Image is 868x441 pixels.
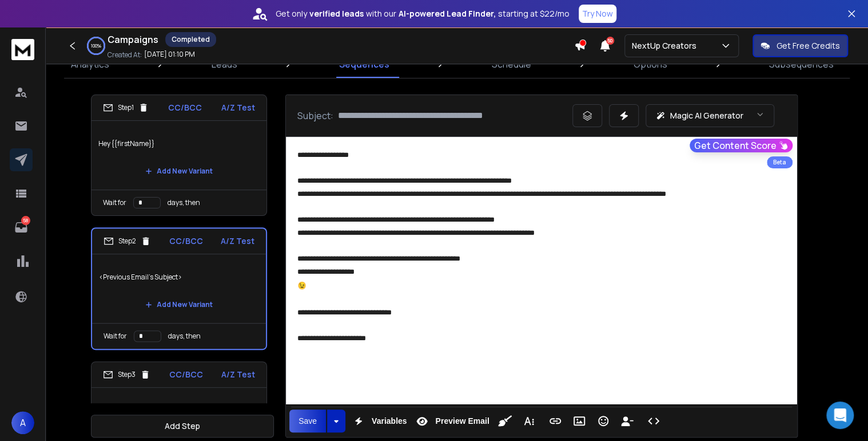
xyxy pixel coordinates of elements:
p: A/Z Test [221,102,255,113]
a: Leads [205,50,244,78]
p: Get Free Credits [777,40,840,52]
p: Sequences [339,57,389,71]
div: Step 1 [103,103,149,113]
p: Options [633,57,667,71]
p: Hey {{firstName}} [98,128,260,160]
li: Step1CC/BCCA/Z TestHey {{firstName}}Add New VariantWait fordays, then [91,94,267,216]
button: Variables [348,409,409,432]
p: A/Z Test [221,369,255,380]
p: Schedule [492,57,531,71]
strong: AI-powered Lead Finder, [399,8,496,19]
p: <Previous Email's Subject> [98,395,260,427]
button: Add Step [91,415,274,438]
button: Insert Image (Ctrl+P) [568,409,590,432]
button: Add New Variant [136,293,222,316]
strong: verified leads [309,8,364,19]
p: Wait for [103,198,126,207]
button: Add New Variant [136,160,222,183]
p: CC/BCC [169,369,203,380]
button: Save [289,409,326,432]
p: Get only with our starting at $22/mo [276,8,570,19]
p: CC/BCC [169,235,203,247]
button: Emoticons [592,409,614,432]
p: days, then [168,332,201,341]
a: Sequences [332,50,396,78]
p: Subsequences [769,57,834,71]
p: NextUp Creators [632,40,701,52]
div: Open Intercom Messenger [826,401,854,429]
p: <Previous Email's Subject> [99,261,259,293]
li: Step2CC/BCCA/Z Test<Previous Email's Subject>Add New VariantWait fordays, then [91,227,267,350]
p: Leads [212,57,237,71]
div: Step 3 [103,369,150,380]
p: Try Now [582,8,613,19]
button: Try Now [579,5,616,23]
button: Clean HTML [494,409,516,432]
img: logo [11,39,34,60]
a: 58 [10,216,33,239]
p: Subject: [297,109,333,123]
button: Magic AI Generator [646,104,774,127]
p: Analytics [71,57,109,71]
p: A/Z Test [221,235,254,247]
span: Variables [369,416,409,426]
div: Step 2 [103,236,151,246]
span: 50 [606,37,614,45]
button: Get Content Score [690,139,793,152]
button: Code View [643,409,664,432]
a: Schedule [485,50,538,78]
a: Options [626,50,674,78]
h1: Campaigns [107,33,158,46]
div: Beta [767,156,793,168]
p: Magic AI Generator [670,110,743,121]
div: Completed [165,32,216,47]
p: Wait for [103,332,127,341]
p: 100 % [91,42,101,49]
button: More Text [518,409,540,432]
button: Insert Unsubscribe Link [616,409,638,432]
span: Preview Email [433,416,491,426]
button: Insert Link (Ctrl+K) [544,409,566,432]
p: Created At: [107,50,142,60]
p: [DATE] 01:10 PM [144,50,195,59]
button: Get Free Credits [752,34,848,57]
button: Preview Email [411,409,491,432]
button: A [11,411,34,434]
a: Analytics [64,50,116,78]
p: CC/BCC [168,102,202,113]
p: 58 [21,216,30,225]
a: Subsequences [762,50,841,78]
p: days, then [168,198,200,207]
